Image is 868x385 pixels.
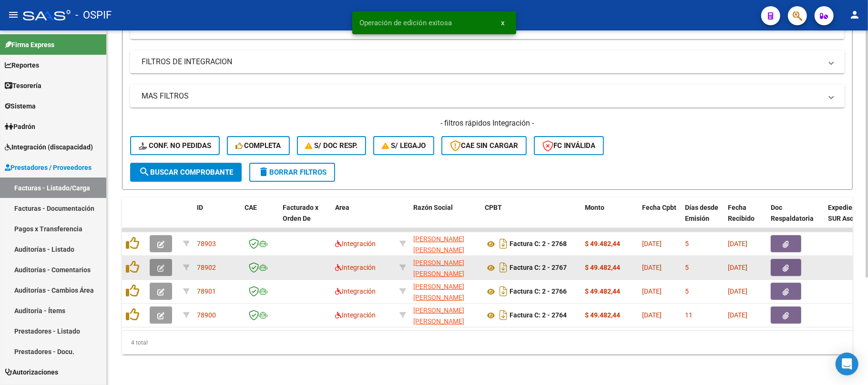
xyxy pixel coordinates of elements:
div: 27314681016 [413,305,477,325]
span: Padrón [5,121,35,132]
span: Tesorería [5,80,41,91]
datatable-header-cell: Fecha Recibido [724,197,767,239]
div: 27314681016 [413,281,477,301]
mat-panel-title: FILTROS DE INTEGRACION [142,57,822,67]
span: Razón Social [413,204,453,211]
datatable-header-cell: Area [331,197,396,239]
span: CAE [245,204,257,211]
button: S/ legajo [373,136,434,155]
strong: $ 49.482,44 [585,264,620,271]
span: 78903 [197,240,216,247]
span: Integración [335,311,376,319]
button: x [494,14,512,31]
mat-expansion-panel-header: MAS FILTROS [130,85,845,108]
span: [DATE] [642,311,662,319]
span: Monto [585,204,604,211]
span: Doc Respaldatoria [771,204,814,222]
span: 78900 [197,311,216,319]
span: Sistema [5,101,36,111]
datatable-header-cell: Razón Social [409,197,481,239]
span: Autorizaciones [5,367,58,377]
datatable-header-cell: CAE [241,197,279,239]
span: 5 [685,287,689,295]
span: Completa [235,141,281,150]
span: [PERSON_NAME] [PERSON_NAME] [413,306,464,325]
span: Fecha Recibido [728,204,755,222]
mat-icon: person [849,9,860,20]
span: [DATE] [642,264,662,271]
div: 4 total [122,331,853,355]
datatable-header-cell: CPBT [481,197,581,239]
strong: $ 49.482,44 [585,240,620,247]
span: Integración [335,287,376,295]
span: Integración [335,264,376,271]
span: [DATE] [728,264,747,271]
button: Conf. no pedidas [130,136,220,155]
span: Días desde Emisión [685,204,718,222]
span: 5 [685,240,689,247]
span: S/ legajo [382,141,426,150]
strong: $ 49.482,44 [585,311,620,319]
div: 27314681016 [413,257,477,277]
mat-icon: menu [8,9,19,20]
mat-icon: delete [258,166,269,178]
datatable-header-cell: Monto [581,197,638,239]
span: CPBT [485,204,502,211]
mat-panel-title: MAS FILTROS [142,91,822,101]
span: 5 [685,264,689,271]
div: Open Intercom Messenger [836,353,858,375]
strong: Factura C: 2 - 2764 [510,312,567,319]
strong: $ 49.482,44 [585,287,620,295]
span: [PERSON_NAME] [PERSON_NAME] [413,235,464,254]
span: Borrar Filtros [258,168,327,177]
span: Integración (discapacidad) [5,142,93,152]
button: Buscar Comprobante [130,163,242,182]
span: Firma Express [5,39,54,50]
mat-icon: search [139,166,150,178]
span: [DATE] [728,311,747,319]
i: Descargar documento [497,236,510,251]
span: FC Inválida [542,141,595,150]
strong: Factura C: 2 - 2768 [510,240,567,248]
span: [PERSON_NAME] [PERSON_NAME] [413,259,464,277]
span: Conf. no pedidas [139,141,211,150]
button: Borrar Filtros [249,163,335,182]
span: [PERSON_NAME] [PERSON_NAME] [413,283,464,301]
i: Descargar documento [497,307,510,323]
datatable-header-cell: Facturado x Orden De [279,197,331,239]
span: Buscar Comprobante [139,168,233,177]
strong: Factura C: 2 - 2767 [510,264,567,272]
i: Descargar documento [497,260,510,275]
span: ID [197,204,203,211]
datatable-header-cell: Días desde Emisión [681,197,724,239]
span: 11 [685,311,693,319]
h4: - filtros rápidos Integración - [130,118,845,128]
span: Reportes [5,60,39,70]
button: Completa [227,136,290,155]
span: Integración [335,240,376,247]
span: Prestadores / Proveedores [5,162,92,173]
span: [DATE] [728,287,747,295]
span: S/ Doc Resp. [306,141,358,150]
span: [DATE] [642,287,662,295]
button: S/ Doc Resp. [297,136,367,155]
strong: Factura C: 2 - 2766 [510,288,567,296]
span: 78902 [197,264,216,271]
datatable-header-cell: Doc Respaldatoria [767,197,824,239]
span: [DATE] [728,240,747,247]
mat-expansion-panel-header: FILTROS DE INTEGRACION [130,50,845,73]
span: 78901 [197,287,216,295]
datatable-header-cell: ID [193,197,241,239]
span: Facturado x Orden De [283,204,318,222]
span: Area [335,204,349,211]
span: x [501,19,505,27]
i: Descargar documento [497,284,510,299]
span: Operación de edición exitosa [360,18,452,28]
datatable-header-cell: Fecha Cpbt [638,197,681,239]
button: FC Inválida [534,136,604,155]
span: [DATE] [642,240,662,247]
span: Fecha Cpbt [642,204,676,211]
button: CAE SIN CARGAR [441,136,527,155]
span: CAE SIN CARGAR [450,141,518,150]
span: - OSPIF [75,5,112,26]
